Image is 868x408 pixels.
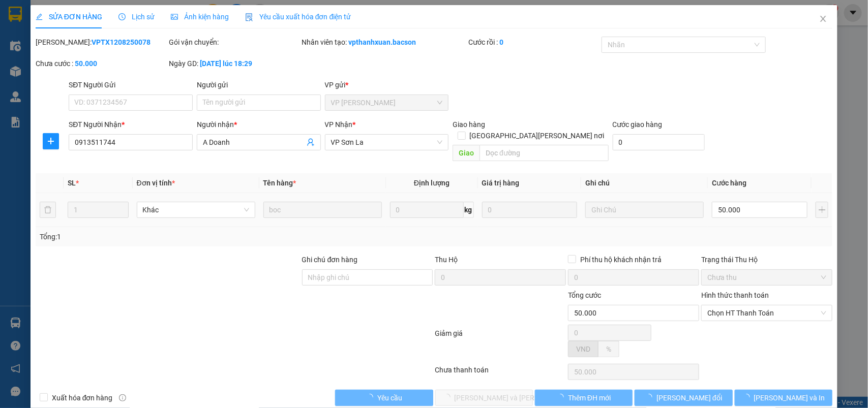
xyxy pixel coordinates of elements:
span: Yêu cầu [377,392,402,403]
span: clock-circle [118,13,126,20]
div: SĐT Người Nhận [69,119,193,130]
span: Xuất hóa đơn hàng [48,392,117,403]
input: Dọc đường [480,145,609,161]
span: plus [43,137,58,145]
span: edit [36,13,43,20]
div: Nhân viên tạo: [302,37,466,48]
span: Giá trị hàng [482,179,520,187]
div: SĐT Người Gửi [69,79,193,90]
span: picture [171,13,178,20]
span: [PERSON_NAME] và In [754,392,825,403]
span: Thêm ĐH mới [568,392,611,403]
button: delete [40,202,56,218]
span: Giao hàng [453,120,485,129]
span: loading [557,394,568,401]
input: Ghi chú đơn hàng [302,269,433,286]
span: info-circle [119,394,126,401]
span: [PERSON_NAME] đổi [656,392,722,403]
span: Khác [143,202,249,217]
button: [PERSON_NAME] và In [735,390,832,406]
span: user-add [307,138,315,146]
span: Chưa thu [707,270,826,285]
th: Ghi chú [581,173,708,193]
input: Ghi Chú [585,202,704,218]
button: plus [816,202,828,218]
b: vpthanhxuan.bacson [349,38,416,46]
label: Hình thức thanh toán [701,291,769,299]
label: Ghi chú đơn hàng [302,256,358,264]
span: [GEOGRAPHIC_DATA][PERSON_NAME] nơi [466,130,609,141]
span: SỬA ĐƠN HÀNG [36,13,102,21]
span: loading [366,394,377,401]
span: Cước hàng [712,179,746,187]
input: 0 [482,202,578,218]
b: 0 [499,38,503,46]
span: VP Sơn La [331,135,443,150]
span: Chọn HT Thanh Toán [707,305,826,321]
span: Phí thu hộ khách nhận trả [576,254,666,265]
div: Trạng thái Thu Hộ [701,254,832,265]
button: plus [43,133,59,149]
div: Gói vận chuyển: [169,37,300,48]
div: Tổng: 1 [40,231,336,242]
span: Lịch sử [118,13,155,21]
input: VD: Bàn, Ghế [263,202,382,218]
b: [DATE] lúc 18:29 [200,59,252,68]
div: VP gửi [325,79,449,90]
div: Người gửi [197,79,321,90]
div: Cước rồi : [468,37,600,48]
button: [PERSON_NAME] và [PERSON_NAME] hàng [435,390,533,406]
span: close [819,15,827,23]
b: VPTX1208250078 [92,38,151,46]
div: Người nhận [197,119,321,130]
div: Ngày GD: [169,58,300,69]
span: SL [68,179,76,187]
span: VP Thanh Xuân [331,95,443,110]
button: Yêu cầu [335,390,433,406]
span: Định lượng [414,179,450,187]
button: [PERSON_NAME] đổi [635,390,732,406]
span: Tên hàng [263,179,296,187]
b: 50.000 [75,59,97,68]
div: Chưa cước : [36,58,167,69]
span: Giao [453,145,480,161]
button: Close [809,5,837,34]
span: kg [464,202,474,218]
span: VND [576,345,590,353]
span: % [606,345,611,353]
div: Chưa thanh toán [434,364,567,382]
span: Yêu cầu xuất hóa đơn điện tử [245,13,351,21]
img: icon [245,13,253,21]
span: loading [645,394,656,401]
span: Tổng cước [568,291,601,299]
span: Ảnh kiện hàng [171,13,229,21]
label: Cước giao hàng [613,120,663,129]
input: Cước giao hàng [613,134,705,150]
span: VP Nhận [325,120,353,129]
div: [PERSON_NAME]: [36,37,167,48]
div: Giảm giá [434,328,567,362]
span: Đơn vị tính [137,179,175,187]
button: Thêm ĐH mới [535,390,633,406]
span: loading [743,394,754,401]
span: Thu Hộ [435,256,458,264]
